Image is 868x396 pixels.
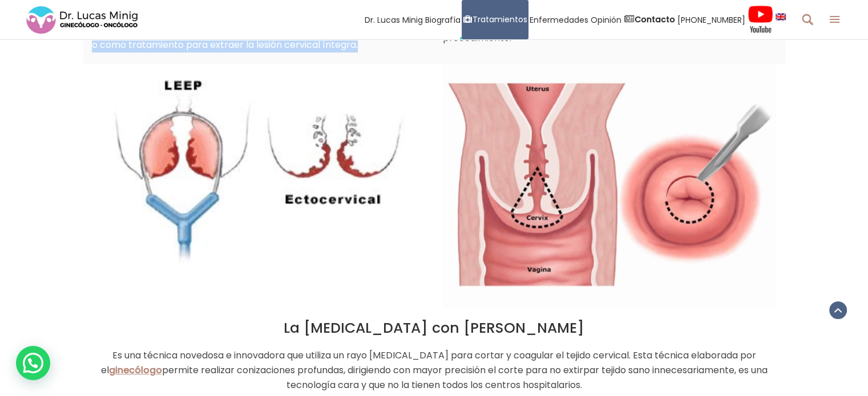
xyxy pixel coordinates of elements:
[92,64,426,283] img: Cono Cervical Dr Lucas Minig
[109,364,162,377] a: ginecólogo
[92,320,777,337] h2: La [MEDICAL_DATA] con [PERSON_NAME]
[635,14,675,25] strong: Contacto
[776,13,786,20] img: language english
[677,13,745,26] span: [PHONE_NUMBER]
[748,5,773,34] img: Videos Youtube Ginecología
[425,13,461,26] span: Biografía
[365,13,423,26] span: Dr. Lucas Minig
[591,13,621,26] span: Opinión
[530,13,588,26] span: Enfermedades
[443,64,777,308] img: Cono Cervical Valencia
[473,13,527,26] span: Tratamientos
[92,348,777,393] p: Es una técnica novedosa e innovadora que utiliza un rayo [MEDICAL_DATA] para cortar y coagular el...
